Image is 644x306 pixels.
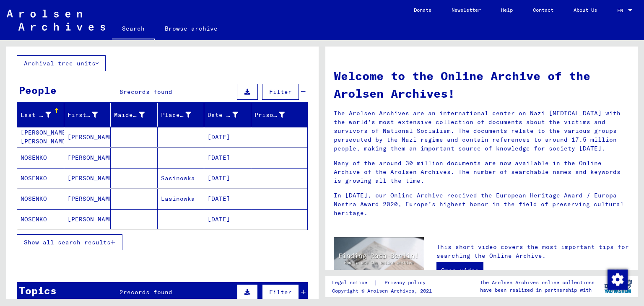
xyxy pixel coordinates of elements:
[68,111,98,119] div: First Name
[602,276,634,297] img: yv_logo.png
[332,287,436,295] p: Copyright © Arolsen Archives, 2021
[19,283,57,298] div: Topics
[161,108,204,122] div: Place of Birth
[68,108,111,122] div: First Name
[19,83,57,98] div: People
[158,189,205,209] mat-cell: Lasinowka
[334,67,629,102] h1: Welcome to the Online Archive of the Arolsen Archives!
[480,286,595,294] p: have been realized in partnership with
[617,8,626,13] span: EN
[112,18,155,40] a: Search
[64,148,111,168] mat-cell: [PERSON_NAME]
[204,209,251,229] mat-cell: [DATE]
[64,127,111,147] mat-cell: [PERSON_NAME]
[204,168,251,188] mat-cell: [DATE]
[17,55,106,71] button: Archival tree units
[123,288,172,296] span: records found
[254,111,285,119] div: Prisoner #
[436,262,483,279] a: Open video
[17,127,64,147] mat-cell: [PERSON_NAME] [PERSON_NAME]
[17,148,64,168] mat-cell: NOSENKO
[378,278,436,287] a: Privacy policy
[204,189,251,209] mat-cell: [DATE]
[480,279,595,286] p: The Arolsen Archives online collections
[436,243,629,260] p: This short video covers the most important tips for searching the Online Archive.
[64,189,111,209] mat-cell: [PERSON_NAME]
[334,237,424,286] img: video.jpg
[114,108,157,122] div: Maiden Name
[204,148,251,168] mat-cell: [DATE]
[17,103,64,127] mat-header-cell: Last Name
[262,284,299,300] button: Filter
[208,111,238,119] div: Date of Birth
[17,209,64,229] mat-cell: NOSENKO
[608,270,628,290] img: Change consent
[208,108,251,122] div: Date of Birth
[111,103,158,127] mat-header-cell: Maiden Name
[334,109,629,153] p: The Arolsen Archives are an international center on Nazi [MEDICAL_DATA] with the world’s most ext...
[332,278,374,287] a: Legal notice
[17,168,64,188] mat-cell: NOSENKO
[334,191,629,218] p: In [DATE], our Online Archive received the European Heritage Award / Europa Nostra Award 2020, Eu...
[158,168,205,188] mat-cell: Sasinowka
[64,209,111,229] mat-cell: [PERSON_NAME]
[7,10,105,31] img: Arolsen_neg.svg
[119,88,123,96] span: 8
[204,103,251,127] mat-header-cell: Date of Birth
[21,111,51,119] div: Last Name
[24,239,111,246] span: Show all search results
[269,288,292,296] span: Filter
[64,103,111,127] mat-header-cell: First Name
[17,234,122,250] button: Show all search results
[204,127,251,147] mat-cell: [DATE]
[21,108,64,122] div: Last Name
[332,278,436,287] div: |
[262,84,299,100] button: Filter
[251,103,308,127] mat-header-cell: Prisoner #
[269,88,292,96] span: Filter
[64,168,111,188] mat-cell: [PERSON_NAME]
[158,103,205,127] mat-header-cell: Place of Birth
[155,18,228,39] a: Browse archive
[114,111,145,119] div: Maiden Name
[334,159,629,185] p: Many of the around 30 million documents are now available in the Online Archive of the Arolsen Ar...
[254,108,298,122] div: Prisoner #
[161,111,192,119] div: Place of Birth
[119,288,123,296] span: 2
[123,88,172,96] span: records found
[17,189,64,209] mat-cell: NOSENKO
